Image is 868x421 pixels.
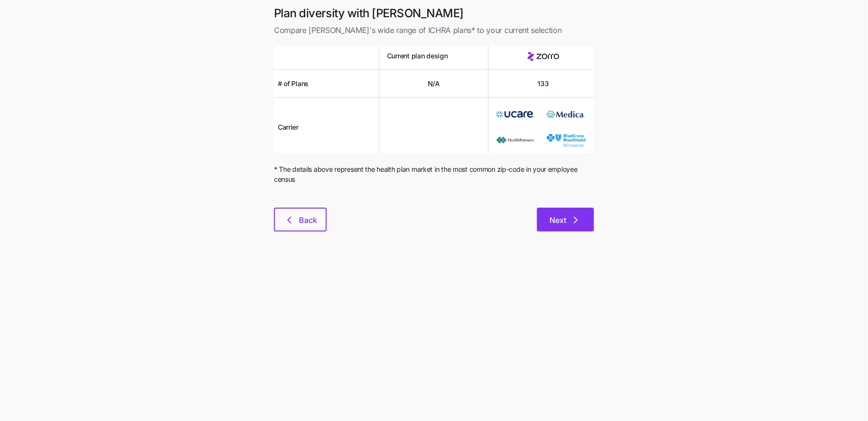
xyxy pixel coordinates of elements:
[387,51,448,61] span: Current plan design
[547,105,585,123] img: Carrier
[278,79,308,89] span: # of Plans
[547,131,585,149] img: Carrier
[299,214,317,226] span: Back
[496,131,535,149] img: Carrier
[274,24,594,36] span: Compare [PERSON_NAME]'s wide range of ICHRA plans* to your current selection
[537,79,548,89] span: 133
[274,6,594,21] h1: Plan diversity with [PERSON_NAME]
[274,165,594,184] span: * The details above represent the health plan market in the most common zip-code in your employee...
[549,214,566,226] span: Next
[274,208,327,232] button: Back
[278,122,298,132] span: Carrier
[537,208,594,232] button: Next
[496,105,535,123] img: Carrier
[428,79,440,89] span: N/A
